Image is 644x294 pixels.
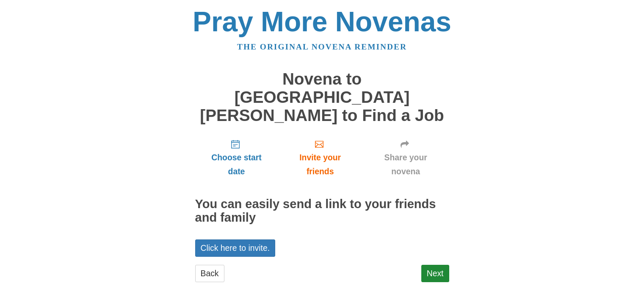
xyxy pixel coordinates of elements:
a: Back [195,265,224,282]
span: Choose start date [204,151,270,179]
a: Next [421,265,449,282]
a: The original novena reminder [237,42,407,51]
h1: Novena to [GEOGRAPHIC_DATA][PERSON_NAME] to Find a Job [195,70,449,124]
span: Invite your friends [286,151,354,179]
a: Choose start date [195,133,278,183]
a: Invite your friends [278,133,362,183]
span: Share your novena [371,151,441,179]
a: Pray More Novenas [193,6,451,37]
a: Share your novena [362,133,449,183]
a: Click here to invite. [195,239,276,257]
h2: You can easily send a link to your friends and family [195,198,449,225]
